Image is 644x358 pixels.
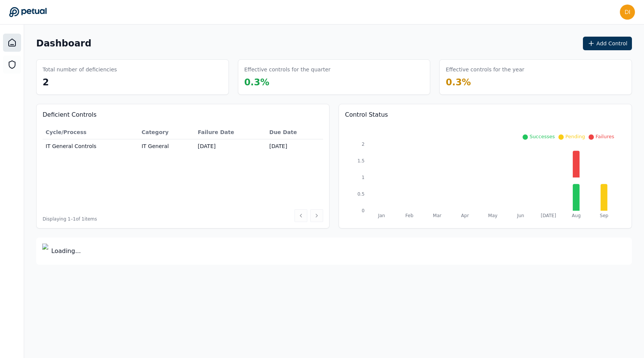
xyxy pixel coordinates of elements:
[433,213,442,218] tspan: Mar
[572,213,581,218] tspan: Aug
[138,125,195,139] th: Category
[378,213,385,218] tspan: Jan
[244,66,331,73] h3: Effective controls for the quarter
[517,213,524,218] tspan: Jun
[266,139,323,153] td: [DATE]
[36,37,91,49] h1: Dashboard
[244,77,270,88] span: 0.3 %
[595,134,614,139] span: Failures
[461,213,469,218] tspan: Apr
[43,77,49,88] span: 2
[446,77,471,88] span: 0.3 %
[529,134,555,139] span: Successes
[600,213,609,218] tspan: Sep
[362,208,365,213] tspan: 0
[583,37,632,50] button: Add Control
[36,238,632,265] div: Loading...
[446,66,524,73] h3: Effective controls for the year
[43,110,323,119] h3: Deficient Controls
[43,216,97,222] span: Displaying 1– 1 of 1 items
[43,66,117,73] h3: Total number of deficiencies
[620,5,635,20] img: dishant.khurana@snowflake.com
[362,142,365,147] tspan: 2
[488,213,498,218] tspan: May
[345,110,626,119] h3: Control Status
[195,125,267,139] th: Failure Date
[43,139,138,153] td: IT General Controls
[43,125,138,139] th: Cycle/Process
[541,213,556,218] tspan: [DATE]
[357,191,365,197] tspan: 0.5
[3,34,21,52] a: Dashboard
[405,213,413,218] tspan: Feb
[42,244,48,259] img: Logo
[362,175,365,180] tspan: 1
[357,158,365,164] tspan: 1.5
[565,134,585,139] span: Pending
[195,139,267,153] td: [DATE]
[9,7,47,17] a: Go to Dashboard
[138,139,195,153] td: IT General
[3,56,21,74] a: SOC
[266,125,323,139] th: Due Date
